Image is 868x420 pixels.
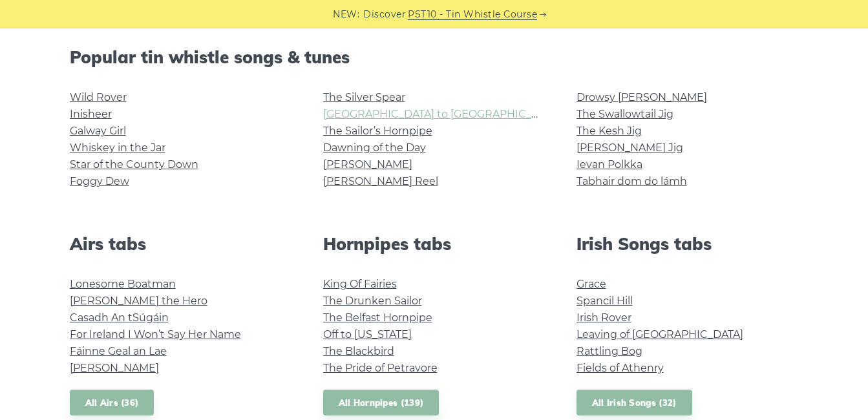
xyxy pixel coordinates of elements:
[70,295,207,307] a: [PERSON_NAME] the Hero
[577,234,799,254] h2: Irish Songs tabs
[70,362,159,374] a: [PERSON_NAME]
[323,142,426,154] a: Dawning of the Day
[323,295,422,307] a: The Drunken Sailor
[408,7,537,22] a: PST10 - Tin Whistle Course
[577,158,642,171] a: Ievan Polkka
[323,311,432,324] a: The Belfast Hornpipe
[70,158,198,171] a: Star of the County Down
[323,158,412,171] a: [PERSON_NAME]
[323,390,439,416] a: All Hornpipes (139)
[70,390,154,416] a: All Airs (36)
[70,311,169,324] a: Casadh An tSúgáin
[70,125,126,137] a: Galway Girl
[577,295,633,307] a: Spancil Hill
[323,175,438,187] a: [PERSON_NAME] Reel
[70,47,799,67] h2: Popular tin whistle songs & tunes
[323,125,432,137] a: The Sailor’s Hornpipe
[70,328,241,341] a: For Ireland I Won’t Say Her Name
[577,362,664,374] a: Fields of Athenry
[70,234,292,254] h2: Airs tabs
[577,345,642,357] a: Rattling Bog
[363,7,406,22] span: Discover
[323,345,394,357] a: The Blackbird
[323,91,405,103] a: The Silver Spear
[577,311,631,324] a: Irish Rover
[577,390,692,416] a: All Irish Songs (32)
[70,108,112,120] a: Inisheer
[577,328,743,341] a: Leaving of [GEOGRAPHIC_DATA]
[577,175,687,187] a: Tabhair dom do lámh
[577,278,606,290] a: Grace
[577,108,673,120] a: The Swallowtail Jig
[70,91,127,103] a: Wild Rover
[577,91,707,103] a: Drowsy [PERSON_NAME]
[323,278,397,290] a: King Of Fairies
[323,328,412,341] a: Off to [US_STATE]
[323,362,438,374] a: The Pride of Petravore
[577,125,642,137] a: The Kesh Jig
[333,7,359,22] span: NEW:
[70,278,176,290] a: Lonesome Boatman
[70,175,129,187] a: Foggy Dew
[70,142,165,154] a: Whiskey in the Jar
[323,108,562,120] a: [GEOGRAPHIC_DATA] to [GEOGRAPHIC_DATA]
[577,142,683,154] a: [PERSON_NAME] Jig
[70,345,167,357] a: Fáinne Geal an Lae
[323,234,545,254] h2: Hornpipes tabs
